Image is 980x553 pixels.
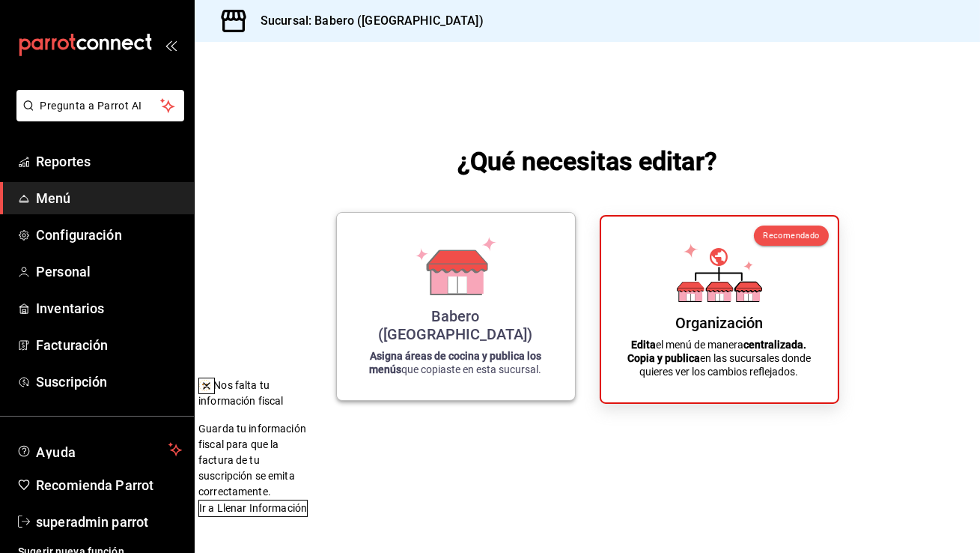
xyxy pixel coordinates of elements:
span: Facturación [36,335,182,355]
strong: centralizada. [744,339,807,351]
strong: Copia y publica [627,352,700,364]
span: Ayuda [36,441,162,459]
a: Pregunta a Parrot AI [10,109,184,124]
button: open_drawer_menu [165,39,177,51]
button: Ir a Llenar Información [198,500,308,517]
span: Reportes [36,151,182,172]
span: Inventarios [36,298,182,318]
span: Recomendado [763,231,819,241]
span: Configuración [36,225,182,245]
strong: Asigna áreas de cocina y publica los menús [370,350,542,375]
div: Organización [675,314,763,332]
span: Menú [36,188,182,208]
span: Suscripción [36,372,182,392]
h1: ¿Qué necesitas editar? [457,143,717,179]
div: 🫥 Nos falta tu información fiscal [198,378,308,409]
span: superadmin parrot [36,512,182,532]
p: que copiaste en esta sucursal. [355,349,557,376]
span: Pregunta a Parrot AI [40,98,161,114]
p: Guarda tu información fiscal para que la factura de tu suscripción se emita correctamente. [198,421,308,500]
h3: Sucursal: Babero ([GEOGRAPHIC_DATA]) [249,12,484,30]
div: Babero ([GEOGRAPHIC_DATA]) [355,307,557,343]
button: Pregunta a Parrot AI [16,90,184,121]
span: Personal [36,262,182,282]
span: Ir a Llenar Información [199,501,307,516]
p: el menú de manera en las sucursales donde quieres ver los cambios reflejados. [619,338,820,378]
span: Recomienda Parrot [36,475,182,495]
strong: Edita [632,339,657,351]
